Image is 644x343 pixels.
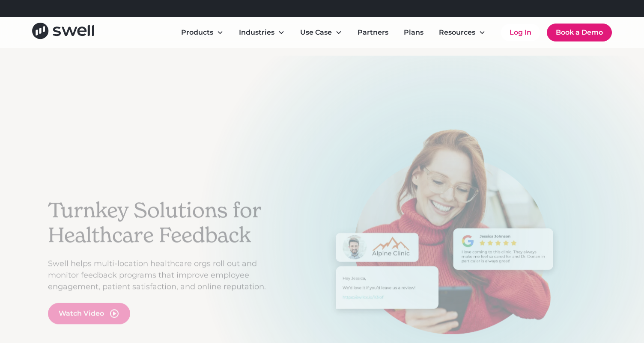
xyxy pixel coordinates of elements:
div: Products [174,24,230,41]
a: Plans [397,24,430,41]
h2: Turnkey Solutions for Healthcare Feedback [48,198,279,248]
a: Book a Demo [547,24,612,41]
div: Industries [232,24,292,41]
div: Watch Video [59,308,104,319]
div: Resources [432,24,492,41]
a: Partners [351,24,395,41]
a: open lightbox [48,303,130,324]
a: Log In [501,24,540,41]
div: Products [181,27,213,38]
div: Resources [439,27,475,38]
div: Industries [239,27,274,38]
a: home [32,23,94,42]
div: Use Case [300,27,332,38]
p: Swell helps multi-location healthcare orgs roll out and monitor feedback programs that improve em... [48,258,279,293]
div: Use Case [293,24,349,41]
